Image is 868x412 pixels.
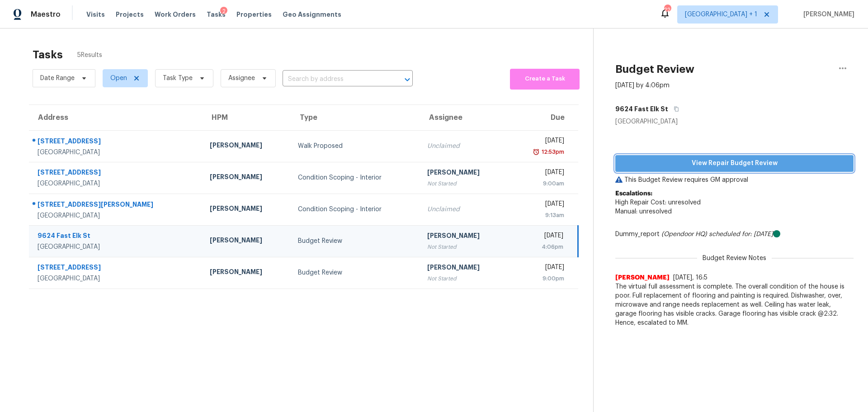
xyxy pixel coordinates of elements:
[163,74,193,83] span: Task Type
[664,5,670,14] div: 22
[38,231,195,242] div: 9624 Fast Elk St
[515,211,564,220] div: 9:13am
[210,267,283,279] div: [PERSON_NAME]
[228,74,255,83] span: Assignee
[515,231,563,242] div: [DATE]
[800,10,854,19] span: [PERSON_NAME]
[615,65,694,74] h2: Budget Review
[673,275,708,281] span: [DATE], 16:5
[533,147,540,156] img: Overdue Alarm Icon
[31,10,61,19] span: Maestro
[615,282,854,327] span: The virtual full assessment is complete. The overall condition of the house is poor. Full replace...
[427,142,501,151] div: Unclaimed
[427,179,501,188] div: Not Started
[685,10,757,19] span: [GEOGRAPHIC_DATA] + 1
[38,148,195,157] div: [GEOGRAPHIC_DATA]
[110,74,127,83] span: Open
[33,50,63,59] h2: Tasks
[298,173,413,182] div: Condition Scoping - Interior
[29,105,203,130] th: Address
[210,236,283,247] div: [PERSON_NAME]
[709,231,773,237] i: scheduled for: [DATE]
[77,51,102,60] span: 5 Results
[283,72,387,86] input: Search by address
[615,175,854,185] p: This Budget Review requires GM approval
[203,105,291,130] th: HPM
[155,10,196,19] span: Work Orders
[427,168,501,179] div: [PERSON_NAME]
[515,242,563,251] div: 4:06pm
[615,155,854,172] button: View Repair Budget Review
[210,141,283,152] div: [PERSON_NAME]
[298,237,413,246] div: Budget Review
[420,105,508,130] th: Assignee
[615,199,701,206] span: High Repair Cost: unresolved
[38,200,195,211] div: [STREET_ADDRESS][PERSON_NAME]
[38,168,195,179] div: [STREET_ADDRESS]
[427,274,501,283] div: Not Started
[697,254,772,263] span: Budget Review Notes
[615,208,672,215] span: Manual: unresolved
[615,81,670,90] div: [DATE] by 4:06pm
[515,179,564,188] div: 9:00am
[427,242,501,251] div: Not Started
[427,205,501,214] div: Unclaimed
[514,74,575,84] span: Create a Task
[508,105,578,130] th: Due
[515,136,564,147] div: [DATE]
[38,137,195,148] div: [STREET_ADDRESS]
[515,199,564,211] div: [DATE]
[427,231,501,242] div: [PERSON_NAME]
[291,105,420,130] th: Type
[38,242,195,251] div: [GEOGRAPHIC_DATA]
[515,263,564,274] div: [DATE]
[220,7,227,16] div: 2
[623,158,846,169] span: View Repair Budget Review
[38,211,195,220] div: [GEOGRAPHIC_DATA]
[615,273,670,282] span: [PERSON_NAME]
[615,230,854,239] div: Dummy_report
[540,147,564,156] div: 12:53pm
[207,11,226,18] span: Tasks
[668,101,680,117] button: Copy Address
[236,10,272,19] span: Properties
[38,179,195,188] div: [GEOGRAPHIC_DATA]
[615,190,652,197] b: Escalations:
[615,117,854,126] div: [GEOGRAPHIC_DATA]
[661,231,707,237] i: (Opendoor HQ)
[298,142,413,151] div: Walk Proposed
[515,274,564,283] div: 9:00pm
[298,268,413,277] div: Budget Review
[38,263,195,274] div: [STREET_ADDRESS]
[40,74,75,83] span: Date Range
[298,205,413,214] div: Condition Scoping - Interior
[86,10,105,19] span: Visits
[510,69,580,90] button: Create a Task
[210,204,283,215] div: [PERSON_NAME]
[210,172,283,184] div: [PERSON_NAME]
[615,104,668,114] h5: 9624 Fast Elk St
[401,73,414,86] button: Open
[283,10,341,19] span: Geo Assignments
[427,263,501,274] div: [PERSON_NAME]
[116,10,144,19] span: Projects
[515,168,564,179] div: [DATE]
[38,274,195,283] div: [GEOGRAPHIC_DATA]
